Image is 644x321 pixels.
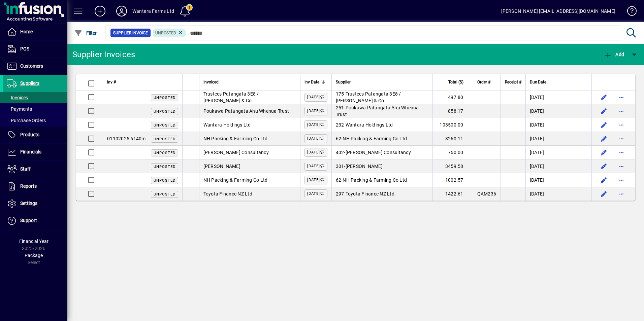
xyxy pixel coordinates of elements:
[203,78,219,86] span: Invoiced
[331,104,432,118] td: -
[525,146,592,159] td: [DATE]
[477,78,496,86] div: Order #
[154,96,175,100] span: Unposted
[336,150,344,155] span: 402
[432,132,473,146] td: 3260.11
[3,41,67,58] a: POS
[616,147,627,158] button: More options
[432,187,473,201] td: 1422.61
[203,191,252,197] span: Toyota Finance NZ Ltd
[203,78,296,86] div: Invoiced
[20,63,43,69] span: Customers
[72,49,135,60] div: Supplier Invoices
[304,78,327,86] div: Inv Date
[3,24,67,40] a: Home
[336,78,351,86] span: Supplier
[331,173,432,187] td: -
[432,91,473,104] td: 497.80
[343,177,407,183] span: NH Packing & Farming Co Ltd
[7,106,32,112] span: Payments
[599,106,609,116] button: Edit
[525,132,592,146] td: [DATE]
[20,149,41,154] span: Financials
[304,176,327,184] label: [DATE]
[477,191,496,197] span: QAM236
[599,92,609,103] button: Edit
[331,118,432,132] td: -
[622,1,636,23] a: Knowledge Base
[304,148,327,157] label: [DATE]
[616,133,627,144] button: More options
[525,104,592,118] td: [DATE]
[153,29,187,37] mat-chip: Invoice Status: Unposted
[155,31,176,35] span: Unposted
[336,136,342,141] span: 62
[432,104,473,118] td: 858.17
[3,115,67,126] a: Purchase Orders
[437,78,470,86] div: Total ($)
[346,164,383,169] span: [PERSON_NAME]
[616,161,627,172] button: More options
[616,188,627,199] button: More options
[74,30,97,36] span: Filter
[336,91,344,97] span: 175
[505,78,521,86] span: Receipt #
[336,105,344,110] span: 251
[599,175,609,185] button: Edit
[616,106,627,116] button: More options
[20,218,37,223] span: Support
[7,95,28,100] span: Invoices
[525,91,592,104] td: [DATE]
[154,178,175,183] span: Unposted
[154,192,175,197] span: Unposted
[432,146,473,159] td: 750.00
[113,30,148,36] span: Supplier Invoice
[525,173,592,187] td: [DATE]
[3,161,67,178] a: Staff
[336,177,342,183] span: 62
[331,91,432,104] td: -
[346,191,394,197] span: Toyota Finance NZ Ltd
[336,122,344,128] span: 232
[525,159,592,173] td: [DATE]
[154,109,175,114] span: Unposted
[599,161,609,172] button: Edit
[331,187,432,201] td: -
[346,150,411,155] span: [PERSON_NAME] Consultancy
[3,58,67,75] a: Customers
[20,132,39,137] span: Products
[154,165,175,169] span: Unposted
[331,146,432,159] td: -
[203,164,240,169] span: [PERSON_NAME]
[203,108,289,114] span: Poukawa Patangata Ahu Whenua Trust
[20,183,37,189] span: Reports
[111,5,132,17] button: Profile
[3,212,67,229] a: Support
[107,136,146,141] span: 01102025 6140m
[132,6,174,16] div: Wantara Farms Ltd
[304,78,319,86] span: Inv Date
[336,91,401,103] span: Trustees Patangata 3E8 / [PERSON_NAME] & Co
[20,201,37,206] span: Settings
[336,78,428,86] div: Supplier
[432,173,473,187] td: 1002.57
[3,195,67,212] a: Settings
[343,136,407,141] span: NH Packing & Farming Co Ltd
[336,105,419,117] span: Poukawa Patangata Ahu Whenua Trust
[346,122,393,128] span: Wantara Holdings Ltd
[3,92,67,103] a: Invoices
[154,123,175,128] span: Unposted
[154,151,175,155] span: Unposted
[203,150,269,155] span: [PERSON_NAME] Consultancy
[525,187,592,201] td: [DATE]
[19,239,49,244] span: Financial Year
[20,46,29,51] span: POS
[336,164,344,169] span: 301
[203,122,251,128] span: Wantara Holdings Ltd
[530,78,546,86] span: Due Date
[336,191,344,197] span: 297
[154,137,175,141] span: Unposted
[203,136,268,141] span: NH Packing & Farming Co Ltd
[3,178,67,195] a: Reports
[89,5,111,17] button: Add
